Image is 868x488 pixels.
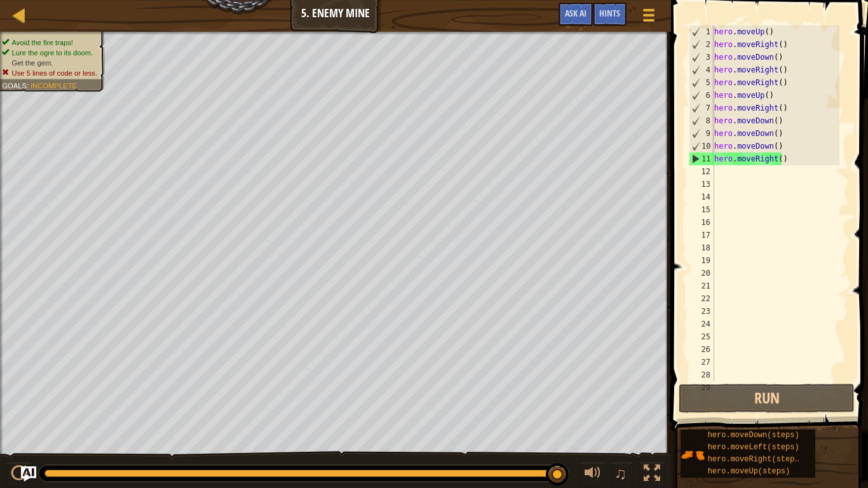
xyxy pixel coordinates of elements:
[689,76,714,89] div: 5
[689,241,714,254] div: 18
[580,462,606,488] button: Adjust volume
[708,455,804,464] span: hero.moveRight(steps)
[689,229,714,241] div: 17
[689,292,714,305] div: 22
[614,464,627,483] span: ♫
[12,48,93,57] span: Lure the ogre to its doom.
[689,89,714,102] div: 6
[689,330,714,343] div: 25
[689,254,714,267] div: 19
[559,3,593,26] button: Ask AI
[12,58,53,67] span: Get the gem.
[689,178,714,191] div: 13
[2,37,97,48] li: Avoid the fire traps!
[689,381,714,394] div: 29
[689,356,714,369] div: 27
[21,466,36,482] button: Ask AI
[2,81,27,90] span: Goals
[689,165,714,178] div: 12
[708,443,799,452] span: hero.moveLeft(steps)
[689,203,714,216] div: 15
[633,3,665,32] button: Show game menu
[689,267,714,280] div: 20
[681,443,705,467] img: portrait.png
[689,280,714,292] div: 21
[689,216,714,229] div: 16
[689,102,714,114] div: 7
[689,140,714,152] div: 10
[2,58,97,68] li: Get the gem.
[27,81,31,90] span: :
[708,467,790,476] span: hero.moveUp(steps)
[689,191,714,203] div: 14
[6,462,32,488] button: Ctrl + P: Play
[689,114,714,127] div: 8
[689,369,714,381] div: 28
[689,343,714,356] div: 26
[689,25,714,38] div: 1
[689,152,714,165] div: 11
[689,318,714,330] div: 24
[31,81,77,90] span: Incomplete
[565,7,587,19] span: Ask AI
[689,51,714,64] div: 3
[2,48,97,58] li: Lure the ogre to its doom.
[679,384,855,413] button: Run
[12,69,97,77] span: Use 5 lines of code or less.
[2,68,97,78] li: Use 5 lines of code or less.
[689,305,714,318] div: 23
[689,64,714,76] div: 4
[639,462,665,488] button: Toggle fullscreen
[612,462,634,488] button: ♫
[689,127,714,140] div: 9
[12,38,73,46] span: Avoid the fire traps!
[599,7,620,19] span: Hints
[708,431,799,440] span: hero.moveDown(steps)
[689,38,714,51] div: 2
